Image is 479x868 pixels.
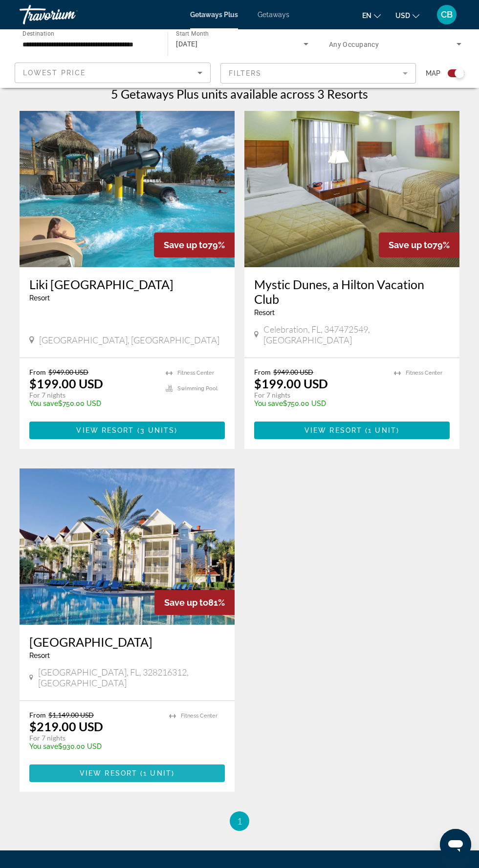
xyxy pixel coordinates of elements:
[441,10,453,20] span: CB
[362,426,399,434] span: ( )
[29,652,50,659] span: Resort
[434,4,459,25] button: User Menu
[254,400,283,407] span: You save
[143,769,172,777] span: 1 unit
[38,667,225,688] span: [GEOGRAPHIC_DATA], FL, 328216312, [GEOGRAPHIC_DATA]
[329,41,379,48] span: Any Occupancy
[20,468,235,625] img: ii_ege1.jpg
[29,368,46,376] span: From
[263,324,450,345] span: Celebration, FL, 347472549, [GEOGRAPHIC_DATA]
[176,30,209,37] span: Start Month
[164,597,208,608] span: Save up to
[29,742,58,750] span: You save
[29,635,225,649] a: [GEOGRAPHIC_DATA]
[426,66,440,80] span: Map
[305,426,362,434] span: View Resort
[368,426,396,434] span: 1 unit
[154,233,235,257] div: 79%
[237,816,242,826] span: 1
[29,277,225,292] a: Liki [GEOGRAPHIC_DATA]
[258,11,289,19] a: Getaways
[177,385,218,392] span: Swimming Pool
[181,713,218,719] span: Fitness Center
[254,368,271,376] span: From
[164,240,208,250] span: Save up to
[29,294,50,302] span: Resort
[39,335,219,345] span: [GEOGRAPHIC_DATA], [GEOGRAPHIC_DATA]
[29,391,156,400] p: For 7 nights
[273,368,313,376] span: $949.00 USD
[254,391,384,400] p: For 7 nights
[395,8,419,22] button: Change currency
[20,811,459,831] nav: Pagination
[29,400,156,407] p: $750.00 USD
[254,277,450,306] a: Mystic Dunes, a Hilton Vacation Club
[137,769,174,777] span: ( )
[22,30,54,37] span: Destination
[29,376,103,391] p: $199.00 USD
[111,86,368,101] h1: 5 Getaways Plus units available across 3 Resorts
[20,2,117,27] a: Travorium
[389,240,433,250] span: Save up to
[29,734,159,742] p: For 7 nights
[190,11,238,19] a: Getaways Plus
[440,829,471,860] iframe: Button to launch messaging window
[154,590,235,615] div: 81%
[177,370,214,376] span: Fitness Center
[362,8,381,22] button: Change language
[20,111,235,267] img: ii_tl21.jpg
[29,711,46,719] span: From
[254,400,384,407] p: $750.00 USD
[406,370,442,376] span: Fitness Center
[244,111,459,267] img: ii_pcc1.jpg
[48,368,88,376] span: $949.00 USD
[362,12,371,20] span: en
[23,67,202,79] mat-select: Sort by
[29,742,159,750] p: $930.00 USD
[254,422,450,439] button: View Resort(1 unit)
[23,69,86,77] span: Lowest Price
[395,12,410,20] span: USD
[29,719,103,734] p: $219.00 USD
[134,426,178,434] span: ( )
[254,376,328,391] p: $199.00 USD
[176,40,197,48] span: [DATE]
[220,63,416,84] button: Filter
[29,764,225,782] button: View Resort(1 unit)
[29,400,58,407] span: You save
[379,233,459,257] div: 79%
[76,426,134,434] span: View Resort
[80,769,137,777] span: View Resort
[140,426,175,434] span: 3 units
[254,309,275,317] span: Resort
[48,711,94,719] span: $1,149.00 USD
[29,422,225,439] button: View Resort(3 units)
